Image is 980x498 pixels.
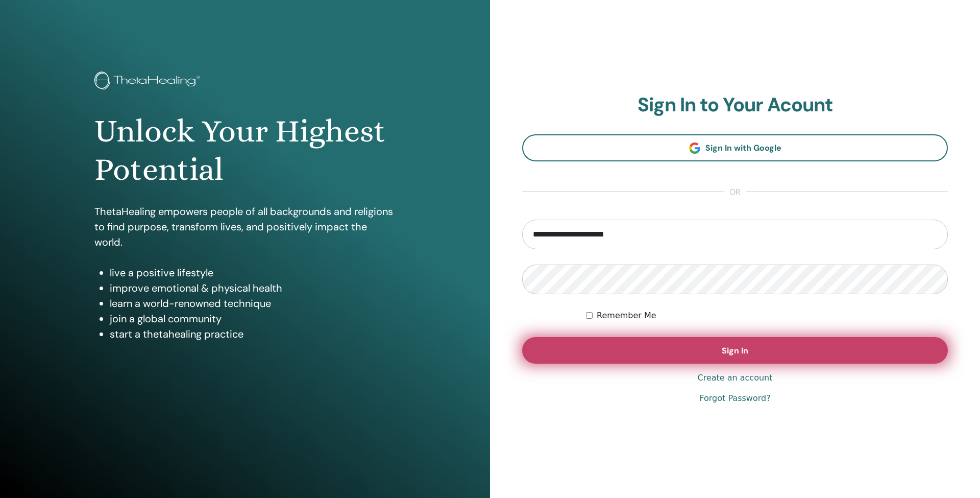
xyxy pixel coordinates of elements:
[522,337,948,364] button: Sign In
[586,310,948,322] div: Keep me authenticated indefinitely or until I manually logout
[110,311,396,326] li: join a global community
[110,280,396,296] li: improve emotional & physical health
[699,392,770,405] a: Forgot Password?
[705,143,781,153] span: Sign In with Google
[597,310,656,322] label: Remember Me
[110,265,396,280] li: live a positive lifestyle
[697,372,772,384] a: Create an account
[522,134,948,161] a: Sign In with Google
[110,326,396,342] li: start a thetahealing practice
[522,93,948,117] h2: Sign In to Your Acount
[724,186,746,198] span: or
[110,296,396,311] li: learn a world-renowned technique
[94,112,396,188] h1: Unlock Your Highest Potential
[722,345,748,356] span: Sign In
[94,204,396,250] p: ThetaHealing empowers people of all backgrounds and religions to find purpose, transform lives, a...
